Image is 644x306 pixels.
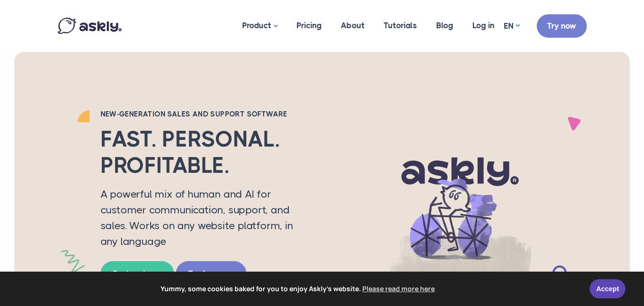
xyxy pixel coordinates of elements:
a: Product [233,2,287,50]
img: AI multilingual chat [327,129,584,291]
a: Book a demo [101,261,174,286]
a: Try now [537,14,587,38]
a: Tutorials [374,2,427,49]
a: Pricing [287,2,331,49]
span: Yummy, some cookies baked for you to enjoy Askly's website. [14,282,583,296]
a: Try free now [176,261,246,286]
a: learn more about cookies [361,282,436,296]
img: Askly [58,18,122,34]
a: About [331,2,374,49]
a: Blog [427,2,463,49]
a: Accept [590,279,625,298]
a: Log in [463,2,504,49]
p: A powerful mix of human and AI for customer communication, support, and sales. Works on any websi... [101,186,313,249]
h2: Fast. Personal. Profitable. [101,126,313,179]
a: EN [504,19,520,33]
h2: New-generation sales and support software [101,109,313,119]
